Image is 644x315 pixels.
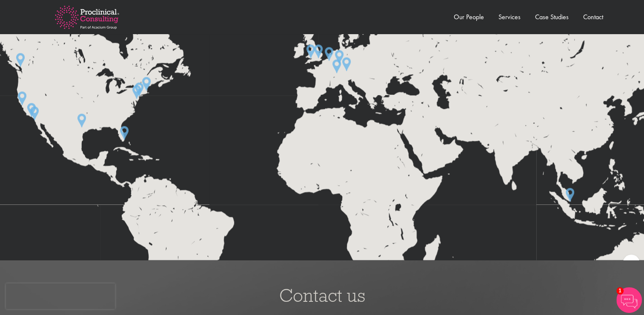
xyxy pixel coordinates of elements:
[616,287,642,313] img: Chatbot
[583,12,603,21] a: Contact
[623,254,640,271] button: Controles de visualización del mapa
[616,287,624,295] span: 1
[6,286,638,304] h3: Contact us
[498,12,521,21] a: Services
[454,12,484,21] a: Our People
[6,283,115,309] iframe: reCAPTCHA
[535,12,569,21] a: Case Studies
[57,89,98,96] a: Privacy Policy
